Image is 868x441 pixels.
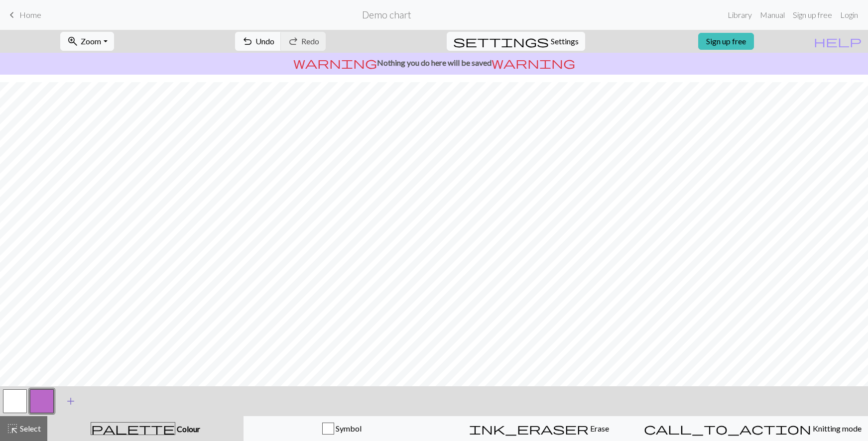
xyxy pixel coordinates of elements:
[175,424,200,434] span: Colour
[469,422,589,436] span: ink_eraser
[6,422,18,436] span: highlight_alt
[814,34,862,48] span: help
[789,5,836,25] a: Sign up free
[293,56,377,70] span: warning
[81,36,101,46] span: Zoom
[836,5,862,25] a: Login
[255,36,274,46] span: Undo
[644,422,811,436] span: call_to_action
[811,424,862,433] span: Knitting mode
[235,32,281,51] button: Undo
[18,424,41,433] span: Select
[19,10,41,19] span: Home
[698,33,754,50] a: Sign up free
[60,32,114,51] button: Zoom
[67,34,79,48] span: zoom_in
[362,9,411,20] h2: Demo chart
[91,422,175,436] span: palette
[4,57,864,69] p: Nothing you do here will be saved
[334,424,362,433] span: Symbol
[65,394,77,408] span: add
[447,32,585,51] button: SettingsSettings
[756,5,789,25] a: Manual
[551,35,579,47] span: Settings
[589,424,609,433] span: Erase
[6,6,41,23] a: Home
[453,34,549,48] span: settings
[724,5,756,25] a: Library
[47,416,244,441] button: Colour
[637,416,868,441] button: Knitting mode
[242,34,253,48] span: undo
[440,416,637,441] button: Erase
[6,8,18,22] span: keyboard_arrow_left
[492,56,575,70] span: warning
[244,416,441,441] button: Symbol
[453,35,549,47] i: Settings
